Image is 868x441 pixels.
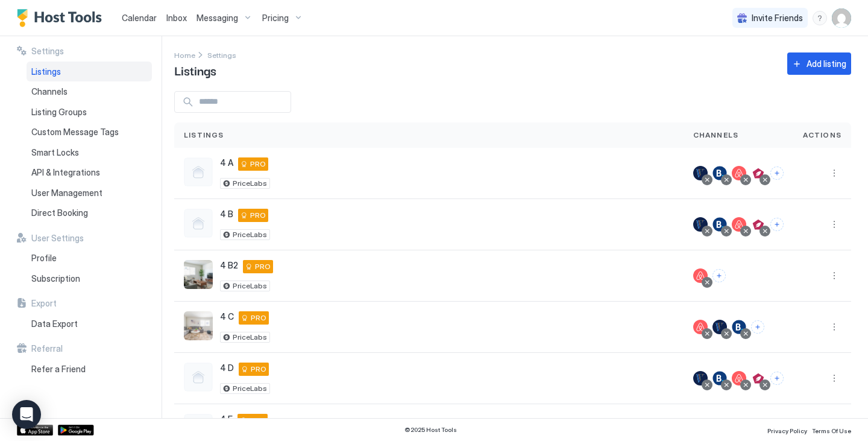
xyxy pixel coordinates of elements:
span: Invite Friends [752,13,803,24]
button: More options [827,371,841,385]
span: 4 B [220,209,233,220]
button: Add listing [787,52,851,75]
span: Smart Locks [31,147,79,158]
button: More options [827,166,841,180]
span: Export [31,298,57,309]
span: Actions [803,130,841,141]
span: Direct Booking [31,208,88,218]
div: menu [813,11,827,25]
span: PRO [250,159,266,170]
span: Custom Message Tags [31,127,119,138]
input: Input Field [194,92,291,112]
a: Subscription [27,268,152,289]
span: Listings [31,66,61,77]
span: 4 D [220,363,234,373]
a: Inbox [166,11,187,24]
span: Data Export [31,319,78,329]
div: listing image [184,311,213,340]
span: Refer a Friend [31,364,86,375]
button: Connect channels [712,269,726,282]
a: Data Export [27,314,152,334]
a: App Store [17,425,53,436]
div: menu [827,217,841,232]
span: User Management [31,188,102,198]
button: Connect channels [770,218,784,231]
span: 4 B2 [220,260,238,271]
span: Terms Of Use [812,427,851,434]
span: Settings [207,51,236,60]
button: More options [827,320,841,334]
a: Listings [27,62,152,82]
div: menu [827,320,841,334]
button: More options [827,268,841,283]
a: Listing Groups [27,102,152,122]
a: Direct Booking [27,203,152,223]
span: Channels [693,130,739,141]
span: Privacy Policy [767,427,807,434]
span: Channels [31,86,68,97]
span: 4 E [220,414,233,425]
span: Inbox [166,13,187,23]
div: User profile [832,8,851,28]
span: User Settings [31,233,84,244]
a: Settings [207,48,236,61]
span: Subscription [31,273,80,284]
span: © 2025 Host Tools [404,426,457,434]
a: Google Play Store [58,425,94,436]
a: User Management [27,183,152,203]
span: Listings [174,61,216,79]
span: PRO [251,364,266,375]
div: menu [827,268,841,283]
span: Referral [31,343,63,354]
span: Messaging [197,13,238,24]
span: 4 C [220,311,234,322]
span: Home [174,51,195,60]
span: 4 A [220,157,233,168]
span: PRO [255,261,271,272]
span: Listing Groups [31,107,87,118]
a: Refer a Friend [27,359,152,379]
span: PRO [250,415,265,426]
span: Settings [31,46,64,57]
span: Listings [184,130,224,141]
a: Host Tools Logo [17,9,107,27]
a: Home [174,48,195,61]
span: Pricing [262,13,289,24]
span: Calendar [122,13,157,23]
a: API & Integrations [27,162,152,183]
a: Profile [27,248,152,268]
div: listing image [184,260,213,289]
span: PRO [250,210,266,221]
button: Connect channels [751,320,764,334]
a: Smart Locks [27,142,152,163]
a: Terms Of Use [812,424,851,436]
a: Custom Message Tags [27,122,152,142]
a: Channels [27,81,152,102]
a: Calendar [122,11,157,24]
button: Connect channels [770,372,784,385]
div: menu [827,166,841,180]
div: menu [827,371,841,385]
a: Privacy Policy [767,424,807,436]
div: Breadcrumb [174,48,195,61]
div: Breadcrumb [207,48,236,61]
span: Profile [31,253,57,264]
button: More options [827,217,841,232]
div: Add listing [807,57,846,70]
button: Connect channels [770,167,784,180]
span: API & Integrations [31,167,100,178]
div: Open Intercom Messenger [12,400,41,429]
span: PRO [251,313,266,323]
